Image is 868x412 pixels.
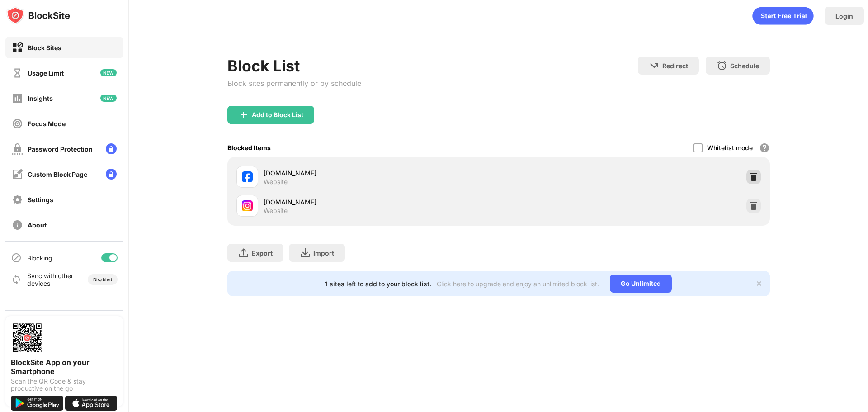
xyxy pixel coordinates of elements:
img: time-usage-off.svg [12,67,23,79]
div: Schedule [730,62,759,70]
div: Usage Limit [28,69,64,77]
div: 1 sites left to add to your block list. [325,280,431,288]
img: lock-menu.svg [106,169,117,180]
img: favicons [242,171,253,182]
img: insights-off.svg [12,93,23,104]
div: Password Protection [28,145,93,153]
div: Go Unlimited [610,275,672,293]
div: Insights [28,95,53,102]
img: favicons [242,200,253,211]
div: Block Sites [28,44,61,52]
div: About [28,221,47,229]
div: Website [264,207,288,215]
img: settings-off.svg [12,194,23,205]
div: Sync with other devices [27,272,74,287]
img: lock-menu.svg [106,143,117,154]
div: Disabled [93,277,112,282]
img: new-icon.svg [100,95,117,102]
img: logo-blocksite.svg [6,6,70,24]
div: Redirect [662,62,688,70]
div: Block sites permanently or by schedule [227,79,361,88]
img: blocking-icon.svg [11,252,22,263]
div: Website [264,178,288,186]
img: password-protection-off.svg [12,143,23,155]
div: Click here to upgrade and enjoy an unlimited block list. [437,280,599,288]
div: Login [835,12,853,20]
div: Blocking [27,254,52,262]
div: [DOMAIN_NAME] [264,168,499,178]
div: Scan the QR Code & stay productive on the go [11,378,118,392]
div: [DOMAIN_NAME] [264,197,499,207]
img: get-it-on-google-play.svg [11,396,63,411]
div: Block List [227,57,361,75]
div: Custom Block Page [28,170,87,178]
img: new-icon.svg [100,69,117,76]
img: about-off.svg [12,219,23,231]
div: Focus Mode [28,120,66,128]
img: options-page-qr-code.png [11,322,43,354]
img: customize-block-page-off.svg [12,169,23,180]
div: Settings [28,196,53,204]
div: Export [252,249,273,257]
div: Import [313,249,334,257]
img: download-on-the-app-store.svg [65,396,118,411]
div: Blocked Items [227,144,271,152]
div: Add to Block List [252,111,303,118]
div: Whitelist mode [707,144,753,152]
img: x-button.svg [755,280,763,287]
div: animation [752,7,814,25]
img: sync-icon.svg [11,274,22,285]
img: block-on.svg [12,42,23,53]
div: BlockSite App on your Smartphone [11,358,118,376]
img: focus-off.svg [12,118,23,129]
